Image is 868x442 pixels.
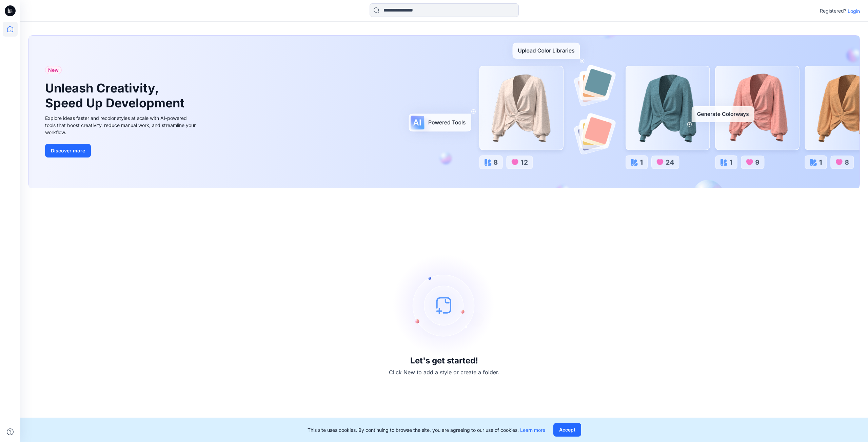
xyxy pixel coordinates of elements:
[48,66,59,74] span: New
[389,368,499,376] p: Click New to add a style or create a folder.
[848,7,860,15] p: Login
[553,423,581,437] button: Accept
[45,81,188,110] h1: Unleash Creativity, Speed Up Development
[308,426,545,434] p: This site uses cookies. By continuing to browse the site, you are agreeing to our use of cookies.
[520,427,545,433] a: Learn more
[820,7,846,15] p: Registered?
[45,114,198,136] div: Explore ideas faster and recolor styles at scale with AI-powered tools that boost creativity, red...
[393,254,495,356] img: empty-state-image.svg
[45,144,91,157] button: Discover more
[410,356,478,365] h3: Let's get started!
[45,144,198,157] a: Discover more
